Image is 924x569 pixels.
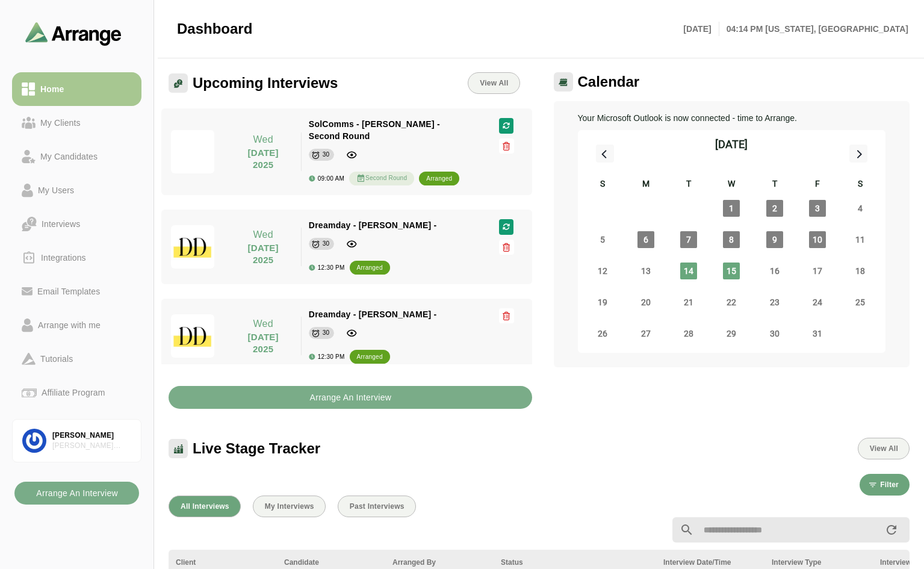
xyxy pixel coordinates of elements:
span: Saturday, October 4, 2025 [852,200,869,217]
a: My Users [12,173,141,207]
div: Email Templates [33,284,105,299]
span: Monday, October 27, 2025 [637,325,654,342]
span: Sunday, October 5, 2025 [594,231,611,248]
p: 04:14 PM [US_STATE], [GEOGRAPHIC_DATA] [719,22,908,36]
div: Integrations [36,250,91,265]
div: My Users [33,183,79,197]
div: Tutorials [36,352,78,366]
span: Tuesday, October 7, 2025 [680,231,697,248]
div: [PERSON_NAME] Associates [52,441,131,451]
button: View All [858,438,910,459]
div: Affiliate Program [37,385,110,400]
span: Wednesday, October 22, 2025 [723,294,740,311]
img: arrangeai-name-small-logo.4d2b8aee.svg [25,22,122,45]
span: Upcoming Interviews [193,74,338,92]
span: Thursday, October 2, 2025 [766,200,783,217]
span: Dreamday - [PERSON_NAME] - [309,309,437,319]
span: Calendar [578,73,640,91]
div: 30 [323,327,330,339]
a: My Candidates [12,140,141,173]
a: Email Templates [12,275,141,308]
span: Monday, October 13, 2025 [637,263,654,279]
span: Dreamday - [PERSON_NAME] - [309,220,437,230]
span: Thursday, October 23, 2025 [766,294,783,311]
span: Saturday, October 25, 2025 [852,294,869,311]
button: Arrange An Interview [14,482,139,505]
div: arranged [357,351,383,363]
span: Friday, October 10, 2025 [809,231,826,248]
button: Arrange An Interview [169,386,532,409]
span: Friday, October 3, 2025 [809,200,826,217]
span: Wednesday, October 15, 2025 [723,263,740,279]
span: Sunday, October 26, 2025 [594,325,611,342]
span: Filter [879,480,899,489]
span: Live Stage Tracker [193,440,320,458]
img: dreamdayla_logo.jpg [171,314,214,358]
span: Monday, October 6, 2025 [637,231,654,248]
span: All Interviews [180,502,229,511]
p: [DATE] [683,22,719,36]
div: My Clients [36,116,85,130]
span: Wednesday, October 1, 2025 [723,200,740,217]
a: My Clients [12,106,141,140]
div: 30 [323,149,330,161]
a: [PERSON_NAME][PERSON_NAME] Associates [12,419,141,462]
div: T [753,177,796,193]
div: Arranged By [392,557,486,568]
div: arranged [426,173,452,185]
b: Arrange An Interview [309,386,391,409]
span: View All [869,444,898,453]
span: Friday, October 24, 2025 [809,294,826,311]
span: Tuesday, October 21, 2025 [680,294,697,311]
span: View All [479,79,508,87]
div: M [624,177,667,193]
div: arranged [357,262,383,274]
p: [DATE] 2025 [233,147,294,171]
span: My Interviews [264,502,314,511]
span: Thursday, October 30, 2025 [766,325,783,342]
span: Sunday, October 19, 2025 [594,294,611,311]
a: View All [468,72,519,94]
img: dreamdayla_logo.jpg [171,225,214,269]
p: Wed [233,132,294,147]
button: All Interviews [169,496,241,517]
span: Past Interviews [349,502,405,511]
span: Tuesday, October 14, 2025 [680,263,697,279]
div: 30 [323,238,330,250]
div: Client [176,557,270,568]
span: Sunday, October 12, 2025 [594,263,611,279]
p: Your Microsoft Outlook is now connected - time to Arrange. [578,111,886,125]
div: Interview Date/Time [663,557,757,568]
p: [DATE] 2025 [233,331,294,355]
div: T [667,177,710,193]
a: Interviews [12,207,141,241]
span: Wednesday, October 29, 2025 [723,325,740,342]
span: Saturday, October 18, 2025 [852,263,869,279]
span: Saturday, October 11, 2025 [852,231,869,248]
span: Friday, October 17, 2025 [809,263,826,279]
div: Home [36,82,69,96]
div: 09:00 AM [309,175,344,182]
a: Arrange with me [12,308,141,342]
button: Filter [860,474,910,496]
span: Thursday, October 16, 2025 [766,263,783,279]
b: Arrange An Interview [36,482,118,505]
div: Arrange with me [33,318,105,332]
div: Candidate [284,557,378,568]
div: Second Round [349,172,414,185]
div: 12:30 PM [309,353,345,360]
div: My Candidates [36,149,102,164]
a: Integrations [12,241,141,275]
a: Affiliate Program [12,376,141,409]
span: Tuesday, October 28, 2025 [680,325,697,342]
span: Thursday, October 9, 2025 [766,231,783,248]
div: S [581,177,624,193]
div: [PERSON_NAME] [52,431,131,441]
span: Monday, October 20, 2025 [637,294,654,311]
span: Friday, October 31, 2025 [809,325,826,342]
a: Tutorials [12,342,141,376]
div: [DATE] [715,136,748,153]
div: Interview Type [772,557,866,568]
div: W [710,177,753,193]
i: appended action [884,523,899,537]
